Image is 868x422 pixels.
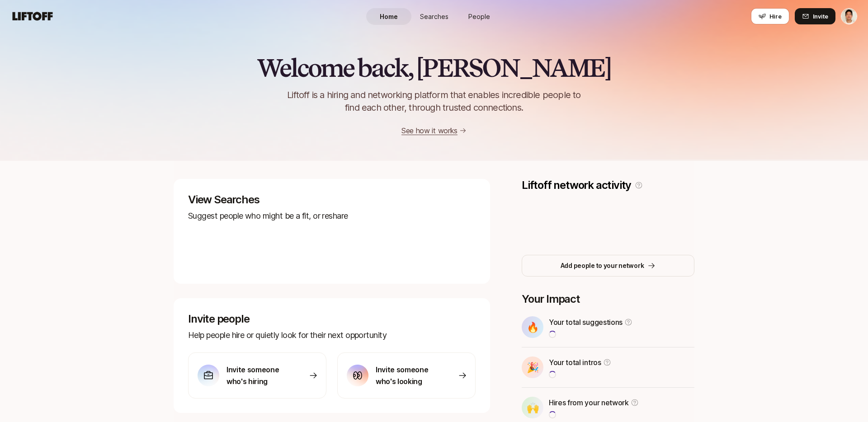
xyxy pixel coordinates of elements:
p: Your total suggestions [549,316,623,328]
a: People [457,8,502,25]
div: 🎉 [522,356,543,378]
a: Searches [411,8,457,25]
p: Invite people [188,313,476,325]
div: 🔥 [522,316,543,338]
div: 🙌 [522,397,543,418]
button: Hire [751,8,789,24]
img: Jeremy Chen [841,9,857,24]
a: Home [366,8,411,25]
button: Invite [795,8,835,24]
span: Searches [420,12,448,21]
p: Liftoff network activity [522,179,631,192]
p: Your total intros [549,356,601,368]
p: Your Impact [522,293,694,305]
p: Invite someone who's hiring [226,364,290,387]
span: People [468,12,490,21]
p: Help people hire or quietly look for their next opportunity [188,329,476,342]
p: View Searches [188,193,476,206]
span: Home [380,12,398,21]
p: Invite someone who's looking [376,364,439,387]
span: Invite [813,12,828,21]
button: Add people to your network [522,255,694,277]
p: Add people to your network [561,260,644,271]
p: Hires from your network [549,397,629,408]
p: Liftoff is a hiring and networking platform that enables incredible people to find each other, th... [272,89,596,114]
span: Hire [769,12,782,21]
h2: Welcome back, [PERSON_NAME] [257,54,611,81]
button: Jeremy Chen [841,8,857,24]
a: See how it works [401,126,458,135]
p: Suggest people who might be a fit, or reshare [188,210,476,222]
